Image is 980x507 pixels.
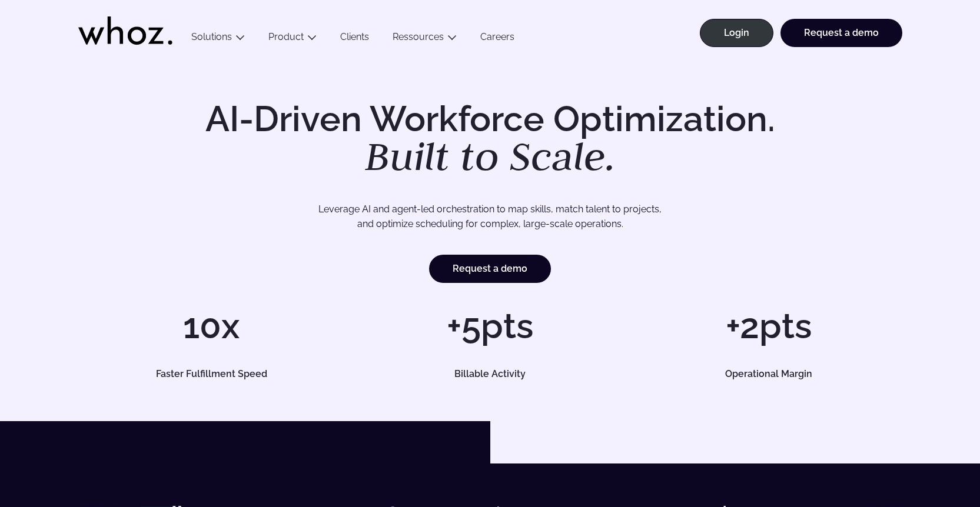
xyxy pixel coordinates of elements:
[268,31,304,42] a: Product
[381,31,469,47] button: Ressources
[700,19,773,47] a: Login
[393,31,444,42] a: Ressources
[91,369,331,379] h5: Faster Fulfillment Speed
[649,369,889,379] h5: Operational Margin
[370,369,610,379] h5: Billable Activity
[635,308,902,343] h1: +2pts
[257,31,328,47] button: Product
[780,19,902,47] a: Request a demo
[469,31,526,47] a: Careers
[429,255,551,283] a: Request a demo
[189,101,792,176] h1: AI-Driven Workforce Optimization.
[357,308,623,343] h1: +5pts
[365,130,616,182] em: Built to Scale.
[119,202,861,232] p: Leverage AI and agent-led orchestration to map skills, match talent to projects, and optimize sch...
[78,308,345,343] h1: 10x
[180,31,257,47] button: Solutions
[328,31,381,47] a: Clients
